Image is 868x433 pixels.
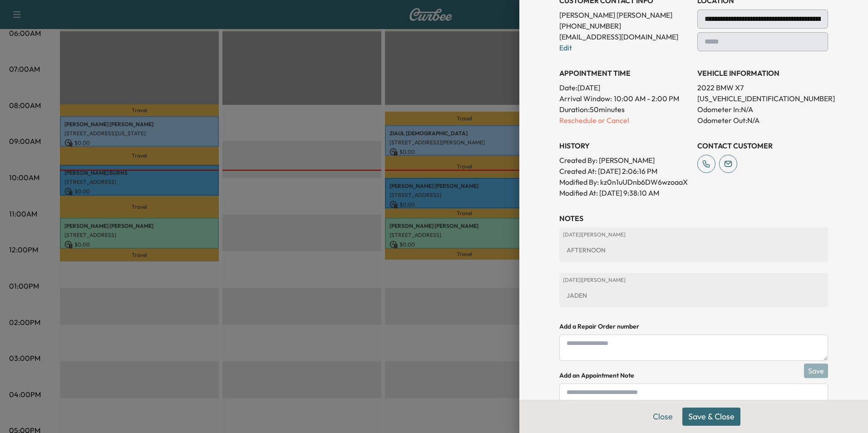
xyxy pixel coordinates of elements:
[559,10,690,20] p: [PERSON_NAME] [PERSON_NAME]
[697,115,828,126] p: Odometer Out: N/A
[559,166,690,177] p: Created At : [DATE] 2:06:16 PM
[559,31,690,42] p: [EMAIL_ADDRESS][DOMAIN_NAME]
[697,68,828,79] h3: VEHICLE INFORMATION
[559,213,828,224] h3: NOTES
[559,82,690,93] p: Date: [DATE]
[697,104,828,115] p: Odometer In: N/A
[563,287,824,304] div: JADEN
[697,82,828,93] p: 2022 BMW X7
[563,276,824,284] p: [DATE] | [PERSON_NAME]
[563,242,824,258] div: AFTERNOON
[559,187,690,198] p: Modified At : [DATE] 9:38:10 AM
[559,93,690,104] p: Arrival Window:
[559,140,690,151] h3: History
[614,93,679,104] span: 10:00 AM - 2:00 PM
[559,104,690,115] p: Duration: 50 minutes
[563,231,824,238] p: [DATE] | [PERSON_NAME]
[559,68,690,79] h3: APPOINTMENT TIME
[697,93,828,104] p: [US_VEHICLE_IDENTIFICATION_NUMBER]
[559,20,690,31] p: [PHONE_NUMBER]
[697,140,828,151] h3: CONTACT CUSTOMER
[559,177,690,187] p: Modified By : kz0n1uUDnb6DW6wzoaaX
[559,115,690,126] p: Reschedule or Cancel
[559,155,690,166] p: Created By : [PERSON_NAME]
[559,322,828,331] h4: Add a Repair Order number
[647,408,679,426] button: Close
[682,408,740,426] button: Save & Close
[559,371,828,380] h4: Add an Appointment Note
[559,43,572,52] a: Edit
